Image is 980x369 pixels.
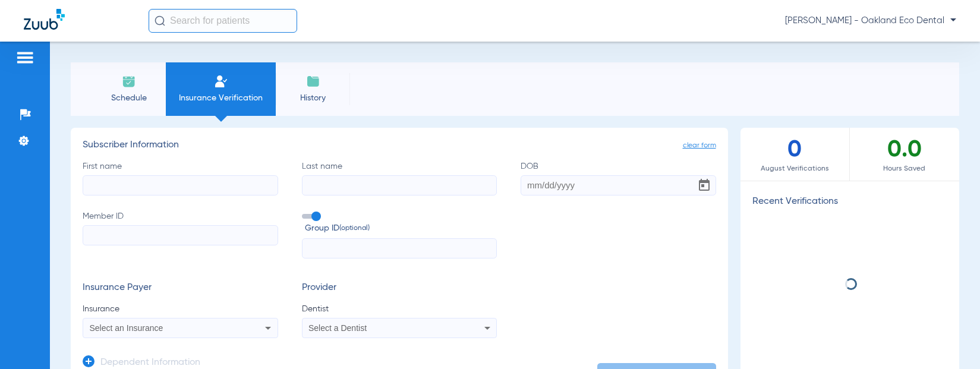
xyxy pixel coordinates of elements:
span: clear form [683,140,716,152]
span: [PERSON_NAME] - Oakland Eco Dental [785,15,956,27]
input: Member ID [83,225,278,245]
label: First name [83,160,278,195]
input: DOBOpen calendar [521,175,716,195]
button: Open calendar [692,174,716,197]
span: Dentist [302,303,497,315]
img: Schedule [122,74,136,89]
div: 0.0 [850,128,959,181]
small: (optional) [339,222,370,235]
label: DOB [521,160,716,195]
span: August Verifications [740,163,849,175]
span: Insurance [83,303,278,315]
img: History [306,74,320,89]
img: Manual Insurance Verification [214,74,228,89]
span: Select a Dentist [308,323,367,333]
input: First name [83,175,278,195]
img: hamburger-icon [15,51,34,65]
h3: Subscriber Information [83,140,716,152]
img: Search Icon [155,15,165,26]
h3: Dependent Information [100,357,200,369]
h3: Insurance Payer [83,282,278,294]
span: Insurance Verification [175,92,267,104]
span: Hours Saved [850,163,959,175]
input: Search for patients [149,9,297,33]
div: 0 [740,128,850,181]
label: Member ID [83,210,278,259]
h3: Provider [302,282,497,294]
input: Last name [302,175,497,195]
span: Schedule [100,92,157,104]
span: History [285,92,341,104]
span: Select an Insurance [90,323,163,333]
label: Last name [302,160,497,195]
img: Zuub Logo [24,9,65,30]
h3: Recent Verifications [740,196,960,208]
span: Group ID [305,222,497,235]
